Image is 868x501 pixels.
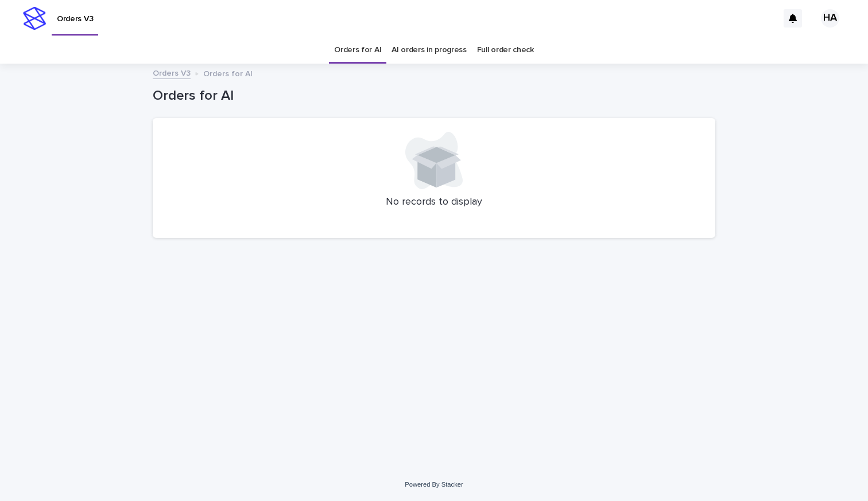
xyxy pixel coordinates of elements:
p: Orders for AI [203,66,253,79]
h1: Orders for AI [153,88,715,104]
a: Powered By Stacker [405,481,463,488]
a: AI orders in progress [392,37,467,64]
div: HA [821,9,839,28]
a: Orders V3 [153,66,191,79]
img: stacker-logo-s-only.png [23,7,46,30]
a: Orders for AI [334,37,381,64]
p: No records to display [166,196,702,209]
a: Full order check [477,37,534,64]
